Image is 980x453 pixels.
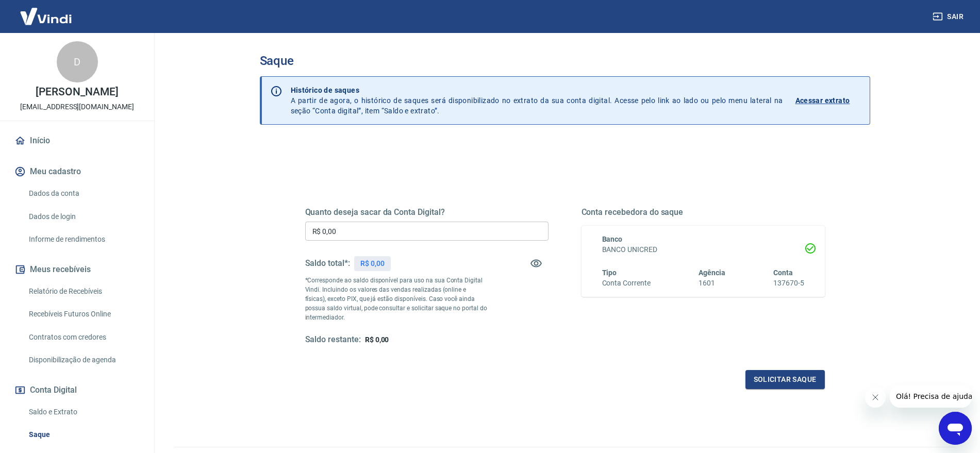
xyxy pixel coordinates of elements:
span: Agência [699,269,725,277]
h5: Quanto deseja sacar da Conta Digital? [305,207,549,217]
span: Tipo [602,269,617,277]
iframe: Fechar mensagem [865,387,886,408]
a: Informe de rendimentos [25,229,142,250]
span: R$ 0,00 [365,335,389,344]
p: *Corresponde ao saldo disponível para uso na sua Conta Digital Vindi. Incluindo os valores das ve... [305,276,488,322]
img: Vindi [12,1,79,32]
button: Conta Digital [12,379,142,401]
a: Dados de login [25,206,142,227]
span: Conta [773,269,793,277]
button: Meu cadastro [12,160,142,183]
span: Banco [602,235,623,243]
a: Contratos com credores [25,327,142,348]
p: [PERSON_NAME] [36,87,118,97]
button: Meus recebíveis [12,258,142,281]
a: Acessar extrato [795,85,861,116]
h6: BANCO UNICRED [602,244,804,255]
a: Início [12,129,142,152]
iframe: Botão para abrir a janela de mensagens [939,412,972,445]
iframe: Mensagem da empresa [890,385,972,408]
h5: Saldo total*: [305,258,350,269]
button: Sair [931,7,968,26]
p: Acessar extrato [795,95,850,106]
h3: Saque [260,54,870,68]
span: Olá! Precisa de ajuda? [6,7,87,15]
p: [EMAIL_ADDRESS][DOMAIN_NAME] [20,102,134,112]
h6: Conta Corrente [602,278,651,289]
a: Recebíveis Futuros Online [25,304,142,325]
p: Histórico de saques [291,85,783,95]
button: Solicitar saque [745,370,825,389]
a: Saque [25,424,142,445]
a: Disponibilização de agenda [25,349,142,371]
a: Relatório de Recebíveis [25,281,142,302]
p: R$ 0,00 [360,258,385,269]
h6: 137670-5 [773,278,804,289]
h6: 1601 [699,278,725,289]
h5: Conta recebedora do saque [582,207,825,217]
a: Saldo e Extrato [25,401,142,423]
a: Dados da conta [25,183,142,204]
h5: Saldo restante: [305,334,361,345]
div: D [57,41,98,82]
p: A partir de agora, o histórico de saques será disponibilizado no extrato da sua conta digital. Ac... [291,85,783,116]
